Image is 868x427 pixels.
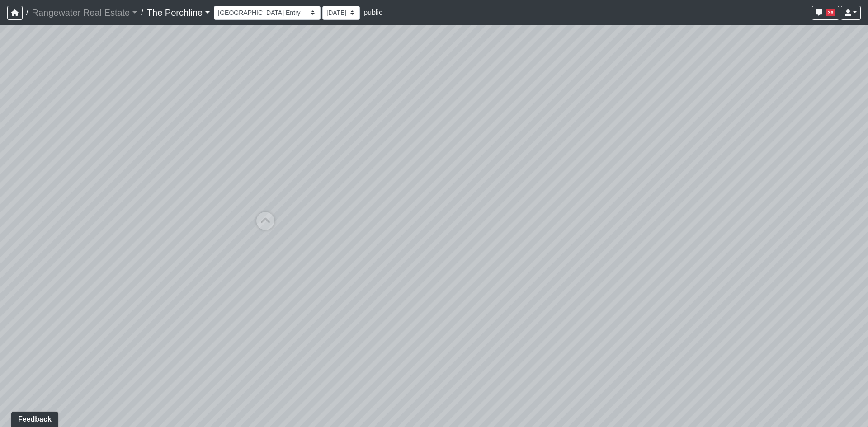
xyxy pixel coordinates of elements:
iframe: Ybug feedback widget [7,409,60,427]
button: 36 [812,6,839,20]
span: / [23,4,32,22]
span: / [137,4,146,22]
a: Rangewater Real Estate [32,4,137,22]
a: The Porchline [147,4,211,22]
span: public [363,9,382,16]
span: 36 [826,9,835,16]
